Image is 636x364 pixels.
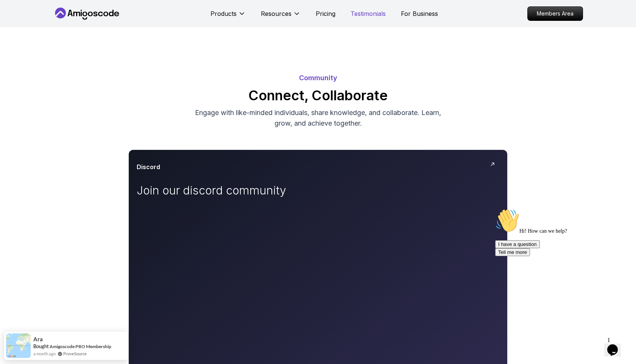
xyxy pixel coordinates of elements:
[53,73,583,83] p: Community
[401,9,438,18] a: For Business
[33,343,49,349] span: Bought
[137,184,307,197] p: Join our discord community
[261,9,291,18] p: Resources
[53,88,583,103] h2: Connect, Collaborate
[63,350,87,357] a: ProveSource
[33,336,43,342] span: Ara
[492,205,628,330] iframe: chat widget
[191,107,445,129] p: Engage with like-minded individuals, share knowledge, and collaborate. Learn, grow, and achieve t...
[351,9,386,18] a: Testimonials
[3,23,75,28] span: Hi! How can we help?
[210,9,246,24] button: Products
[33,350,56,357] span: a month ago
[6,333,31,358] img: provesource social proof notification image
[3,3,27,27] img: :wave:
[3,43,38,51] button: Tell me more
[210,9,237,18] p: Products
[527,6,583,21] a: Members Area
[3,3,139,51] div: 👋Hi! How can we help?I have a questionTell me more
[3,35,48,43] button: I have a question
[604,334,628,356] iframe: chat widget
[137,162,160,171] h3: Discord
[528,7,583,20] p: Members Area
[50,344,111,349] a: Amigoscode PRO Membership
[261,9,301,24] button: Resources
[316,9,335,18] a: Pricing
